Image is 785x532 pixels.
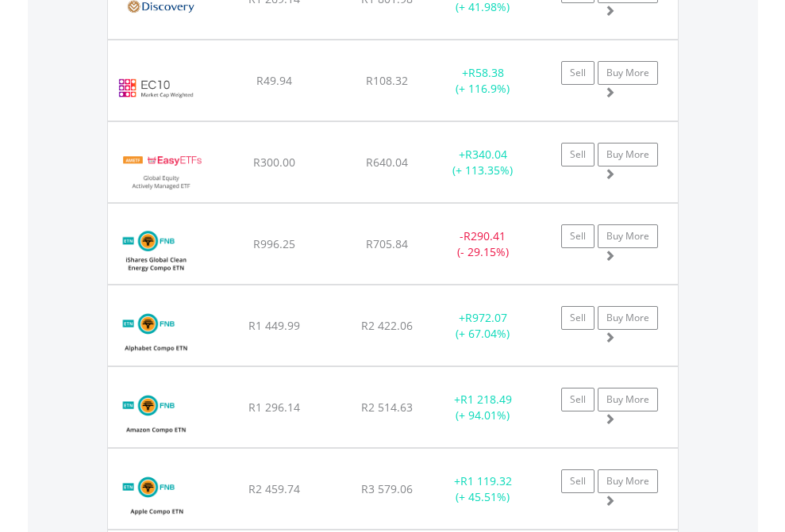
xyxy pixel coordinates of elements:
div: + (+ 94.01%) [433,392,533,423]
a: Sell [561,224,595,248]
span: R640.04 [366,155,408,170]
a: Sell [561,469,595,493]
img: EQU.ZA.EASYGE.png [116,142,207,198]
a: Buy More [598,469,658,493]
a: Buy More [598,306,658,330]
img: EQU.ZA.APETNC.png [116,469,196,525]
span: R58.38 [468,65,504,80]
div: + (+ 67.04%) [433,310,533,342]
a: Sell [561,306,595,330]
a: Sell [561,61,595,85]
img: EC10.EC.EC10.png [116,60,196,117]
span: R2 459.74 [248,481,300,496]
a: Buy More [598,224,658,248]
span: R996.25 [253,236,295,251]
div: + (+ 45.51%) [433,473,533,505]
span: R2 514.63 [361,400,413,415]
span: R3 579.06 [361,481,413,496]
span: R290.41 [464,228,506,243]
span: R108.32 [366,73,408,88]
span: R705.84 [366,236,408,251]
a: Buy More [598,388,658,411]
img: EQU.ZA.ALETNC.png [116,305,196,362]
a: Buy More [598,143,658,166]
div: + (+ 116.9%) [433,65,533,97]
img: EQU.ZA.EGETNC.png [116,224,196,280]
a: Sell [561,143,595,166]
span: R1 296.14 [248,400,300,415]
div: - (- 29.15%) [433,228,533,260]
span: R1 218.49 [460,392,512,407]
div: + (+ 113.35%) [433,147,533,178]
img: EQU.ZA.AMETNC.png [116,387,196,443]
span: R2 422.06 [361,318,413,333]
a: Buy More [598,61,658,85]
span: R49.94 [256,73,292,88]
span: R340.04 [465,147,507,162]
span: R1 449.99 [248,318,300,333]
a: Sell [561,388,595,411]
span: R972.07 [465,310,507,325]
span: R1 119.32 [460,473,512,488]
span: R300.00 [253,155,295,170]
